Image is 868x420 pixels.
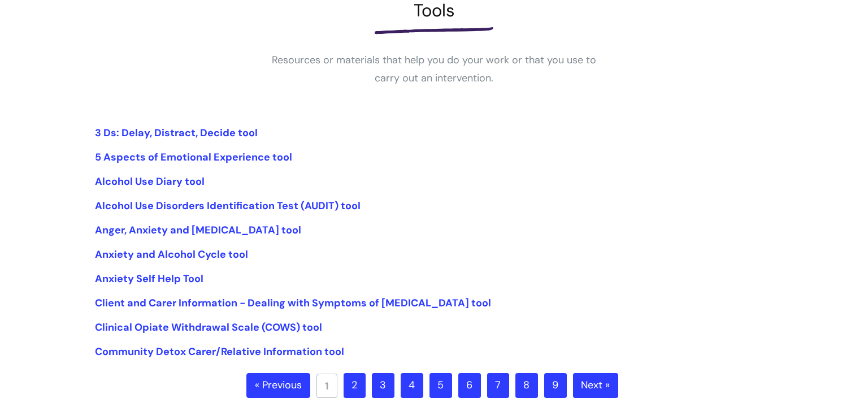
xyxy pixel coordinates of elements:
a: Next » [573,373,618,398]
p: Resources or materials that help you do your work or that you use to carry out an intervention. [264,51,604,88]
a: 9 [544,373,567,398]
a: 5 [429,373,452,398]
a: Anger, Anxiety and [MEDICAL_DATA] tool [95,223,301,237]
a: 8 [515,373,538,398]
a: 3 Ds: Delay, Distract, Decide tool [95,126,258,140]
a: Alcohol Use Disorders Identification Test (AUDIT) tool [95,199,361,213]
a: Anxiety and Alcohol Cycle tool [95,248,248,261]
a: Clinical Opiate Withdrawal Scale (COWS) tool [95,321,322,334]
a: Alcohol Use Diary tool [95,175,205,188]
a: 5 Aspects of Emotional Experience tool [95,150,292,164]
a: 6 [458,373,481,398]
a: 1 [316,374,337,398]
a: 4 [401,373,423,398]
a: « Previous [246,373,310,398]
a: Anxiety Self Help Tool [95,272,203,285]
a: 3 [372,373,394,398]
a: Community Detox Carer/Relative Information tool [95,345,344,358]
a: 2 [344,373,366,398]
a: Client and Carer Information - Dealing with Symptoms of [MEDICAL_DATA] tool [95,296,491,310]
a: 7 [487,373,509,398]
